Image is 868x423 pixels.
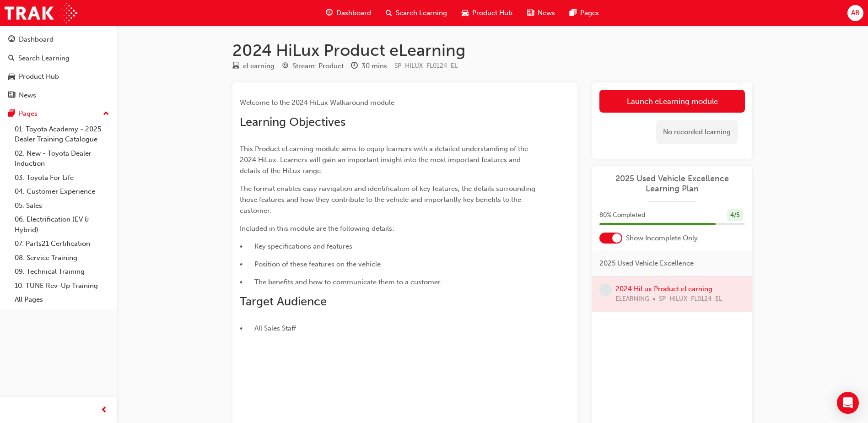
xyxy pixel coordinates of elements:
[282,62,289,70] span: target-icon
[240,98,394,107] span: Welcome to the 2024 HiLux Walkaround module
[11,122,113,146] a: 01. Toyota Academy - 2025 Dealer Training Catalogue
[4,105,113,122] button: Pages
[580,8,599,18] span: Pages
[19,108,38,119] div: Pages
[851,8,860,18] span: AB
[727,209,743,222] div: 4 / 5
[8,92,15,100] span: news-icon
[240,184,537,215] span: The format enables easy navigation and identification of key features, the details surrounding th...
[386,7,392,19] span: search-icon
[11,293,113,307] a: All Pages
[847,5,863,21] button: AB
[520,4,562,22] a: news-iconNews
[4,50,113,67] a: Search Learning
[292,61,344,71] div: Stream: Product
[8,73,15,81] span: car-icon
[4,87,113,104] a: News
[232,40,752,60] h1: 2024 HiLux Product eLearning
[19,34,54,45] div: Dashboard
[378,4,454,22] a: search-iconSearch Learning
[599,90,745,113] a: Launch eLearning module
[351,62,358,70] span: clock-icon
[336,8,371,18] span: Dashboard
[240,294,327,309] span: Target Audience
[8,110,15,118] span: pages-icon
[103,108,109,120] span: up-icon
[4,31,113,48] a: Dashboard
[101,405,108,416] span: prev-icon
[361,61,387,71] div: 30 mins
[527,7,534,19] span: news-icon
[318,4,378,22] a: guage-iconDashboard
[19,71,59,82] div: Product Hub
[19,90,36,101] div: News
[11,279,113,293] a: 10. TUNE Rev-Up Training
[599,284,612,296] span: learningRecordVerb_NONE-icon
[396,8,447,18] span: Search Learning
[5,3,77,23] img: Trak
[11,251,113,265] a: 08. Service Training
[11,171,113,185] a: 03. Toyota For Life
[240,324,296,332] span: • All Sales Staff
[11,199,113,213] a: 05. Sales
[11,265,113,279] a: 09. Technical Training
[626,233,698,244] span: Show Incomplete Only
[472,8,512,18] span: Product Hub
[837,392,859,414] div: Open Intercom Messenger
[240,115,345,129] span: Learning Objectives
[11,146,113,171] a: 02. New - Toyota Dealer Induction
[599,258,694,269] span: 2025 Used Vehicle Excellence
[232,60,275,72] div: Type
[4,29,113,105] button: DashboardSearch LearningProduct HubNews
[240,242,352,250] span: • Key specifications and features
[538,8,555,18] span: News
[326,7,333,19] span: guage-icon
[4,68,113,85] a: Product Hub
[394,62,458,70] span: Learning resource code
[8,36,15,44] span: guage-icon
[8,54,15,63] span: search-icon
[454,4,520,22] a: car-iconProduct Hub
[462,7,469,19] span: car-icon
[240,278,442,286] span: • The benefits and how to communicate them to a customer.
[11,237,113,251] a: 07. Parts21 Certification
[11,184,113,199] a: 04. Customer Experience
[240,145,530,175] span: This Product eLearning module aims to equip learners with a detailed understanding of the 2024 Hi...
[243,61,275,71] div: eLearning
[18,53,70,64] div: Search Learning
[232,62,239,70] span: learningResourceType_ELEARNING-icon
[570,7,577,19] span: pages-icon
[656,120,738,144] div: No recorded learning
[240,260,381,268] span: • Position of these features on the vehicle
[599,174,745,194] a: 2025 Used Vehicle Excellence Learning Plan
[599,210,645,221] span: 80 % Completed
[351,60,387,72] div: Duration
[240,224,394,233] span: Included in this module are the following details:
[11,212,113,237] a: 06. Electrification (EV & Hybrid)
[282,60,344,72] div: Stream
[562,4,606,22] a: pages-iconPages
